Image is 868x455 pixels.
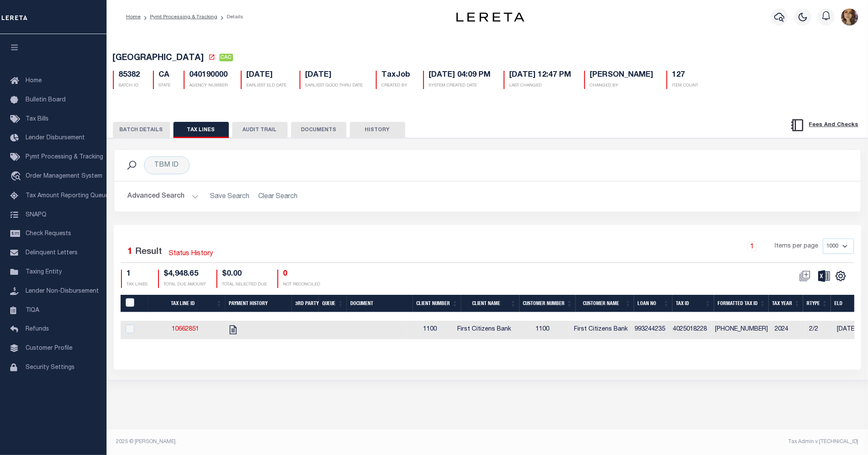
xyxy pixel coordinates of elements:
[136,245,162,259] label: Result
[429,83,491,89] p: SYSTEM CREATED DATE
[771,321,806,339] td: 2024
[291,122,346,138] button: DOCUMENTS
[26,78,42,84] span: Home
[347,295,413,312] th: Document
[283,270,320,279] h4: 0
[747,242,757,251] a: 1
[350,122,405,138] button: HISTORY
[672,83,698,89] p: ITEM COUNT
[26,326,49,332] span: Refunds
[217,13,243,21] li: Details
[574,326,628,332] span: First Citizens Bank
[283,282,320,288] p: NOT RECONCILED
[127,282,148,288] p: TAX LINES
[494,438,859,446] div: Tax Admin v.[TECHNICAL_ID]
[26,346,72,351] span: Customer Profile
[458,326,511,332] span: First Citizens Bank
[669,321,712,339] td: 4025018228
[714,295,769,312] th: Formatted Tax ID: activate to sort column ascending
[26,173,102,179] span: Order Management System
[769,295,803,312] th: Tax Year: activate to sort column ascending
[519,295,576,312] th: Customer Number: activate to sort column ascending
[306,83,363,89] p: EARLIEST GOOD THRU DATE
[382,71,410,80] h5: TaxJob
[127,270,148,279] h4: 1
[423,326,437,332] span: 1100
[172,326,199,332] a: 10662851
[510,83,571,89] p: LAST CHANGED
[319,295,347,312] th: Queue: activate to sort column ascending
[590,71,654,80] h5: [PERSON_NAME]
[775,242,819,251] span: Items per page
[119,71,140,80] h5: 85382
[292,295,319,312] th: 3rd Party
[672,295,714,312] th: Tax ID: activate to sort column ascending
[26,231,71,237] span: Check Requests
[148,295,225,312] th: Tax Line ID: activate to sort column ascending
[510,71,571,80] h5: [DATE] 12:47 PM
[164,270,206,279] h4: $4,948.65
[164,282,206,288] p: TOTAL DUE AMOUNT
[144,156,190,174] div: TBM ID
[159,71,171,80] h5: CA
[169,249,213,259] a: Status History
[712,321,771,339] td: [PHONE_NUMBER]
[159,83,171,89] p: STATE
[225,295,292,312] th: Payment History
[413,295,461,312] th: Client Number: activate to sort column ascending
[247,71,287,80] h5: [DATE]
[128,248,133,256] span: 1
[456,12,525,22] img: logo-dark.svg
[26,116,49,122] span: Tax Bills
[576,295,634,312] th: Customer Name: activate to sort column ascending
[113,122,170,138] button: BATCH DETAILS
[632,321,670,339] td: 993244235
[190,83,228,89] p: AGENCY NUMBER
[787,116,862,134] button: Fees And Checks
[26,250,78,256] span: Delinquent Letters
[219,55,233,63] a: CAC
[429,71,491,80] h5: [DATE] 04:09 PM
[536,326,550,332] span: 1100
[590,83,654,89] p: CHANGED BY
[26,269,62,275] span: Taxing Entity
[382,83,410,89] p: CREATED BY
[461,295,519,312] th: Client Name: activate to sort column ascending
[806,321,833,339] td: 2/2
[128,188,199,205] button: Advanced Search
[126,14,141,20] a: Home
[26,365,75,371] span: Security Settings
[26,154,103,160] span: Pymt Processing & Tracking
[306,71,363,80] h5: [DATE]
[26,212,46,218] span: SNAPQ
[110,438,487,446] div: 2025 © [PERSON_NAME].
[803,295,831,312] th: RType: activate to sort column ascending
[190,71,228,80] h5: 040190000
[26,307,39,313] span: TIQA
[150,14,217,20] a: Pymt Processing & Tracking
[10,171,24,182] i: travel_explore
[672,71,698,80] h5: 127
[121,295,148,312] th: PayeePaymentBatchId
[222,270,267,279] h4: $0.00
[119,83,140,89] p: BATCH ID
[219,54,233,61] span: CAC
[247,83,287,89] p: EARLIEST ELD DATE
[634,295,672,312] th: Loan No: activate to sort column ascending
[26,135,85,141] span: Lender Disbursement
[173,122,229,138] button: TAX LINES
[232,122,288,138] button: AUDIT TRAIL
[113,54,204,63] span: [GEOGRAPHIC_DATA]
[222,282,267,288] p: TOTAL SELECTED DUE
[26,97,66,103] span: Bulletin Board
[26,288,99,294] span: Lender Non-Disbursement
[26,193,109,199] span: Tax Amount Reporting Queue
